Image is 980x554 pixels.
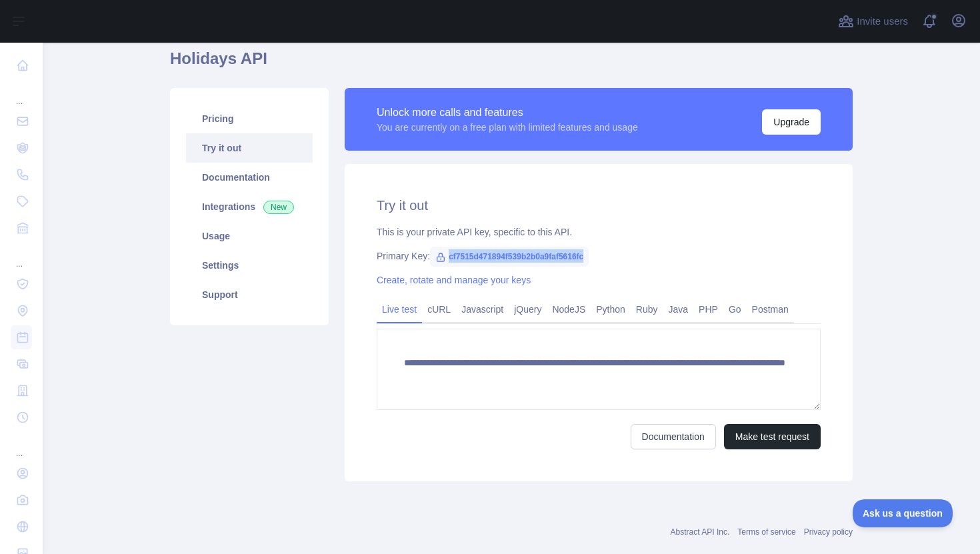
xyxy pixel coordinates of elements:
[762,109,821,135] button: Upgrade
[591,299,631,320] a: Python
[186,133,313,163] a: Try it out
[377,299,422,320] a: Live test
[186,280,313,309] a: Support
[835,11,911,32] button: Invite users
[377,121,638,134] div: You are currently on a free plan with limited features and usage
[853,499,953,527] iframe: Toggle Customer Support
[377,275,531,285] a: Create, rotate and manage your keys
[509,299,547,320] a: jQuery
[747,299,794,320] a: Postman
[737,527,795,537] a: Terms of service
[377,249,821,263] div: Primary Key:
[663,299,694,320] a: Java
[186,251,313,280] a: Settings
[724,424,821,449] button: Make test request
[263,201,294,214] span: New
[377,225,821,239] div: This is your private API key, specific to this API.
[377,105,638,121] div: Unlock more calls and features
[11,80,32,107] div: ...
[671,527,730,537] a: Abstract API Inc.
[11,432,32,459] div: ...
[186,104,313,133] a: Pricing
[430,247,589,267] span: cf7515d471894f539b2b0a9faf5616fc
[377,196,821,215] h2: Try it out
[631,424,716,449] a: Documentation
[456,299,509,320] a: Javascript
[422,299,456,320] a: cURL
[804,527,853,537] a: Privacy policy
[723,299,747,320] a: Go
[857,14,908,29] span: Invite users
[170,48,853,80] h1: Holidays API
[11,243,32,269] div: ...
[186,221,313,251] a: Usage
[547,299,591,320] a: NodeJS
[631,299,663,320] a: Ruby
[186,163,313,192] a: Documentation
[693,299,723,320] a: PHP
[186,192,313,221] a: Integrations New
